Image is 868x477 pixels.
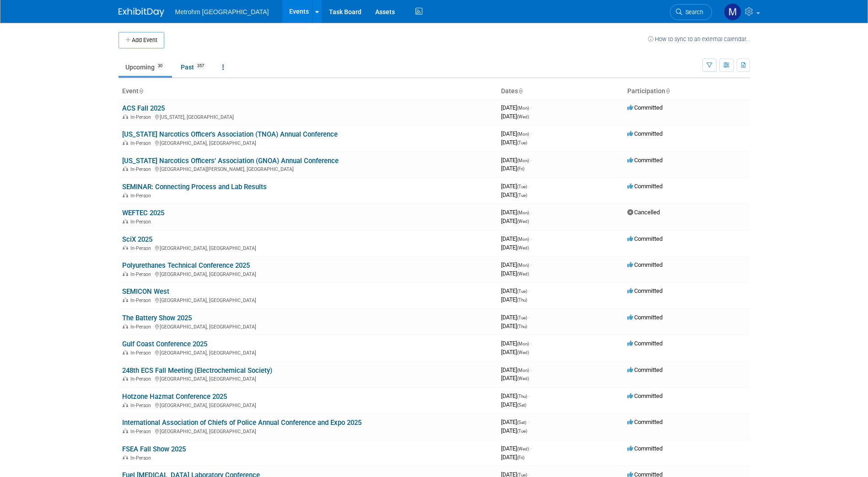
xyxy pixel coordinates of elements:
span: (Mon) [517,263,529,268]
img: In-Person Event [123,350,128,355]
img: Michelle Simoes [724,3,741,21]
a: SEMICON West [122,287,169,296]
img: In-Person Event [123,114,128,119]
span: (Wed) [517,245,529,250]
img: In-Person Event [123,271,128,276]
span: (Tue) [517,140,527,145]
span: (Tue) [517,315,527,320]
span: [DATE] [501,113,529,120]
span: (Thu) [517,297,527,302]
span: Committed [627,104,663,111]
button: Add Event [119,32,164,48]
a: International Association of Chiefs of Police Annual Conference and Expo 2025 [122,419,361,427]
span: (Tue) [517,184,527,189]
div: [GEOGRAPHIC_DATA][PERSON_NAME], [GEOGRAPHIC_DATA] [122,165,494,172]
span: - [530,235,532,242]
img: In-Person Event [123,429,128,433]
div: [GEOGRAPHIC_DATA], [GEOGRAPHIC_DATA] [122,375,494,382]
a: SEMINAR: Connecting Process and Lab Results [122,183,267,191]
a: Gulf Coast Conference 2025 [122,340,207,348]
span: In-Person [130,140,154,146]
span: Committed [627,419,663,425]
a: Upcoming30 [119,58,172,76]
div: [GEOGRAPHIC_DATA], [GEOGRAPHIC_DATA] [122,401,494,408]
span: (Wed) [517,376,529,381]
span: (Mon) [517,237,529,242]
th: Event [119,84,497,99]
span: (Sat) [517,403,526,408]
span: - [530,261,532,268]
span: (Wed) [517,219,529,224]
span: [DATE] [501,104,532,111]
div: [GEOGRAPHIC_DATA], [GEOGRAPHIC_DATA] [122,139,494,146]
span: In-Person [130,245,154,251]
a: Sort by Participation Type [665,87,670,95]
div: [GEOGRAPHIC_DATA], [GEOGRAPHIC_DATA] [122,323,494,330]
span: [DATE] [501,349,529,355]
span: In-Person [130,166,154,172]
a: SciX 2025 [122,235,152,244]
span: [DATE] [501,427,527,434]
img: In-Person Event [123,140,128,145]
span: [DATE] [501,375,529,382]
img: In-Person Event [123,219,128,223]
span: - [530,209,532,216]
div: [US_STATE], [GEOGRAPHIC_DATA] [122,113,494,120]
th: Dates [497,84,624,99]
span: [DATE] [501,401,526,408]
a: Hotzone Hazmat Conference 2025 [122,392,227,401]
span: (Wed) [517,446,529,451]
span: (Thu) [517,394,527,399]
span: [DATE] [501,183,530,190]
a: Polyurethanes Technical Conference 2025 [122,261,250,270]
span: In-Person [130,403,154,408]
span: - [528,392,530,399]
span: [DATE] [501,130,532,137]
span: - [530,104,532,111]
span: In-Person [130,324,154,330]
span: (Mon) [517,341,529,346]
span: Committed [627,340,663,347]
span: [DATE] [501,157,532,164]
img: In-Person Event [123,324,128,329]
span: Committed [627,392,663,399]
span: [DATE] [501,165,524,172]
span: In-Person [130,193,154,199]
span: Cancelled [627,209,660,216]
div: [GEOGRAPHIC_DATA], [GEOGRAPHIC_DATA] [122,349,494,356]
span: [DATE] [501,296,527,303]
span: In-Person [130,429,154,435]
span: Committed [627,287,663,294]
span: In-Person [130,376,154,382]
span: [DATE] [501,454,524,461]
span: [DATE] [501,270,529,277]
span: [DATE] [501,217,529,224]
span: [DATE] [501,191,527,198]
span: [DATE] [501,392,530,399]
span: Committed [627,261,663,268]
span: (Sat) [517,420,526,425]
span: [DATE] [501,139,527,146]
img: In-Person Event [123,455,128,460]
a: Past357 [174,58,214,76]
span: - [530,340,532,347]
a: [US_STATE] Narcotics Officer's Association (TNOA) Annual Conference [122,130,338,138]
span: (Mon) [517,210,529,215]
span: [DATE] [501,244,529,251]
span: [DATE] [501,314,530,321]
a: ACS Fall 2025 [122,104,165,112]
span: [DATE] [501,287,530,294]
span: - [528,287,530,294]
div: [GEOGRAPHIC_DATA], [GEOGRAPHIC_DATA] [122,270,494,277]
span: (Mon) [517,158,529,163]
span: (Thu) [517,324,527,329]
span: - [530,157,532,164]
span: [DATE] [501,261,532,268]
span: In-Person [130,350,154,356]
span: Committed [627,157,663,164]
span: In-Person [130,455,154,461]
img: In-Person Event [123,376,128,381]
span: Committed [627,445,663,452]
span: In-Person [130,219,154,225]
a: How to sync to an external calendar... [648,36,750,42]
